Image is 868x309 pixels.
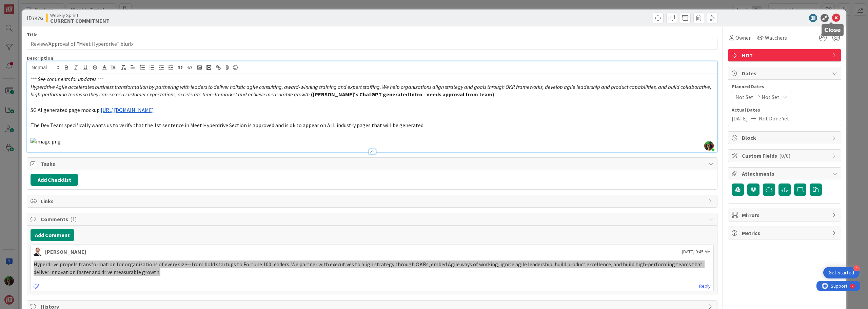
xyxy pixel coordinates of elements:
span: The Dev Team specifically wants us to verify that the 1st sentence in Meet Hyperdrive Section is ... [31,122,425,129]
span: Not Set [735,93,753,101]
a: [URL][DOMAIN_NAME] [101,107,154,113]
div: Open Get Started checklist, remaining modules: 4 [823,267,860,278]
b: CURRENT COMMITMENT [50,18,110,23]
img: image.png [31,138,61,146]
input: type card name here... [27,38,717,50]
span: Support [14,1,31,9]
b: 7476 [32,15,43,21]
em: Hyperdrive Agile accelerates business transformation by partnering with leaders to deliver holist... [31,83,712,98]
span: [DATE] [732,114,748,122]
span: ( 0/0 ) [779,152,790,159]
span: Attachments [742,170,829,178]
span: Weekly Sprint [50,13,110,18]
em: *** See comments for updates *** [31,76,103,82]
span: SG AI generated page mockup: [31,107,101,113]
div: 4 [853,265,860,271]
label: Title [27,32,38,38]
h5: Close [824,27,841,33]
span: ID [27,14,43,22]
span: Comments [41,215,705,223]
span: Planned Dates [732,83,837,90]
span: Owner [735,34,751,42]
div: Get Started [829,269,854,276]
div: [PERSON_NAME] [45,248,86,256]
button: Add Checklist [31,174,78,186]
img: SL [34,248,42,256]
span: Not Done Yet [759,114,789,122]
span: HOT [742,51,829,59]
span: Mirrors [742,211,829,219]
span: Metrics [742,229,829,237]
span: Tasks [41,160,705,168]
span: ( 1 ) [70,216,77,223]
p: Hyperdrive propels transformation for organizations of every size—from bold startups to Fortune 1... [34,260,711,276]
a: Reply [699,282,711,290]
span: Links [41,197,705,205]
span: Custom Fields [742,152,829,160]
span: Block [742,134,829,142]
span: [DATE] 9:45 AM [682,248,711,255]
div: 2 [35,3,37,8]
img: zMbp8UmSkcuFrGHA6WMwLokxENeDinhm.jpg [704,141,714,151]
span: Actual Dates [732,107,837,114]
strong: ([PERSON_NAME]'s ChatGPT generated Intro - needs approval from team) [311,91,494,98]
span: Description [27,55,53,61]
span: Not Set [762,93,780,101]
span: Dates [742,69,829,77]
button: Add Comment [31,229,74,241]
span: Watchers [765,34,787,42]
